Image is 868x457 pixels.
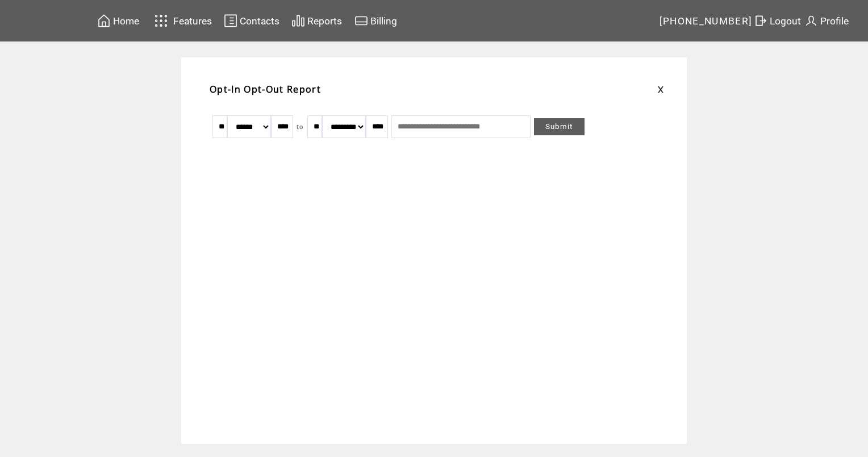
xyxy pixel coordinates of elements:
img: home.svg [97,14,111,28]
span: [PHONE_NUMBER] [660,15,753,27]
span: Profile [820,15,849,27]
a: Features [149,10,214,32]
img: profile.svg [804,14,818,28]
span: Home [113,15,139,27]
img: creidtcard.svg [354,14,368,28]
span: Logout [770,15,801,27]
img: chart.svg [291,14,305,28]
a: Reports [290,12,344,30]
span: Contacts [240,15,279,27]
span: Opt-In Opt-Out Report [210,83,321,95]
a: Submit [534,118,585,135]
img: features.svg [151,11,171,30]
span: Reports [307,15,342,27]
a: Contacts [222,12,281,30]
a: Billing [353,12,399,30]
span: Billing [370,15,397,27]
a: Home [95,12,141,30]
span: Features [173,15,212,27]
a: Profile [803,12,850,30]
img: exit.svg [754,14,767,28]
img: contacts.svg [224,14,237,28]
a: Logout [752,12,803,30]
span: to [297,123,304,131]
